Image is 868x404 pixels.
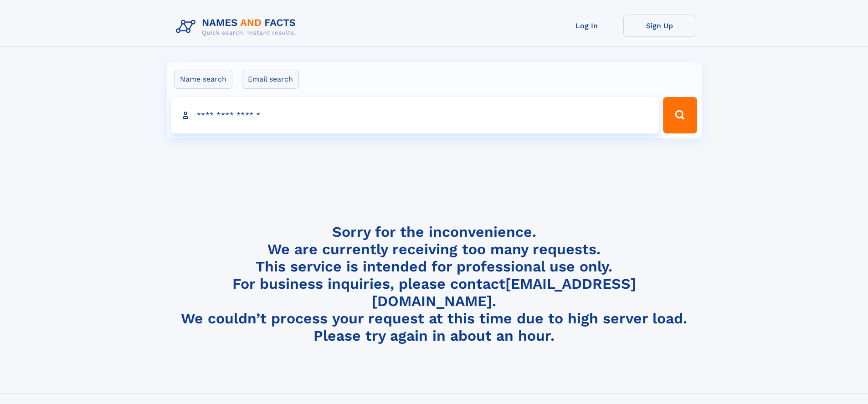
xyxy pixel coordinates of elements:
[172,223,696,345] h4: Sorry for the inconvenience. We are currently receiving too many requests. This service is intend...
[242,70,299,89] label: Email search
[623,15,696,37] a: Sign Up
[550,15,623,37] a: Log In
[171,97,659,133] input: search input
[663,97,697,133] button: Search Button
[372,275,636,310] a: [EMAIL_ADDRESS][DOMAIN_NAME]
[172,15,303,39] img: Logo Names and Facts
[174,70,232,89] label: Name search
